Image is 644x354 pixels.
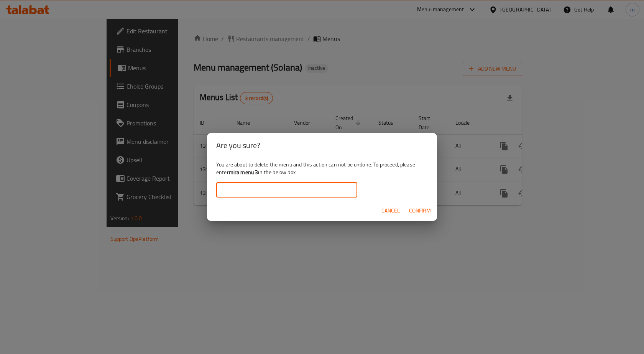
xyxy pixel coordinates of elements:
span: Confirm [409,206,431,216]
h2: Are you sure? [216,139,428,151]
button: Cancel [378,204,403,218]
span: Cancel [381,206,400,216]
b: mira menu 3 [229,167,258,177]
div: You are about to delete the menu and this action can not be undone. To proceed, please enter in t... [207,158,437,201]
button: Confirm [406,204,434,218]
